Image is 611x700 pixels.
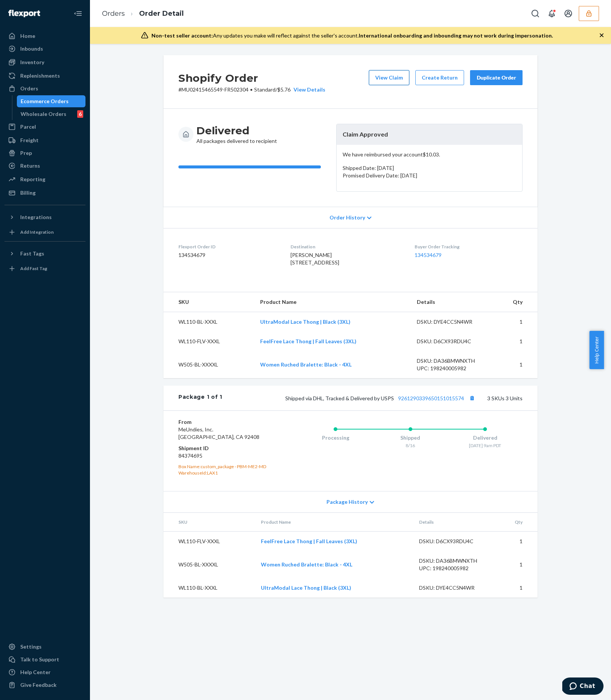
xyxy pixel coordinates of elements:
a: Inventory [4,56,85,68]
th: Details [411,292,493,312]
a: Orders [4,83,85,95]
div: Package 1 of 1 [178,393,222,403]
p: We have reimbursed your account $10.03 . [343,151,516,158]
dd: 84374695 [178,452,268,460]
td: 1 [496,551,538,578]
div: Give Feedback [20,681,57,689]
button: Integrations [4,211,85,223]
span: [PERSON_NAME] [STREET_ADDRESS] [291,252,339,266]
dt: Buyer Order Tracking [415,243,523,250]
div: Billing [20,189,36,197]
th: Product Name [254,292,411,312]
button: Create Return [415,70,464,85]
td: WL110-FLV-XXXL [163,332,254,351]
a: Returns [4,160,85,172]
div: Returns [20,162,40,170]
td: WL110-BL-XXXL [163,312,254,332]
img: Flexport logo [8,10,40,17]
span: Order History [329,214,365,221]
span: Shipped via DHL, Tracked & Delivered by USPS [285,395,477,401]
span: • [250,86,253,93]
div: Parcel [20,123,36,131]
td: 1 [496,578,538,598]
div: All packages delivered to recipient [196,124,277,145]
dt: Destination [291,243,402,250]
th: Details [413,513,496,532]
div: UPC: 198240005982 [419,565,490,572]
th: Qty [496,513,538,532]
td: WL110-FLV-XXXL [163,532,255,551]
div: WarehouseId: LAX1 [178,470,268,476]
a: FeelFree Lace Thong | Fall Leaves (3XL) [260,338,356,344]
div: Help Center [20,668,51,676]
div: [DATE] 9am PDT [448,442,523,449]
a: UltraModal Lace Thong | Black (3XL) [260,318,350,325]
a: Orders [102,9,125,18]
div: Orders [20,85,38,92]
span: Package History [326,498,368,506]
a: Prep [4,147,85,159]
button: Open notifications [544,6,559,21]
a: Ecommerce Orders [17,95,86,107]
p: # MU02415465549-FR502304 / $5.76 [178,86,325,93]
a: Settings [4,641,85,653]
iframe: Opens a widget where you can chat to one of our agents [562,677,604,696]
div: Reporting [20,176,45,183]
a: FeelFree Lace Thong | Fall Leaves (3XL) [261,538,357,544]
dd: 134534679 [178,251,279,259]
div: Freight [20,137,39,144]
div: 3 SKUs 3 Units [222,393,523,403]
header: Claim Approved [337,124,522,145]
td: 1 [493,351,538,378]
div: DSKU: DA36BMWNXTH [417,357,487,365]
button: Copy tracking number [467,393,477,403]
a: 9261290339650151015574 [398,395,464,401]
td: W505-BL-XXXXL [163,351,254,378]
div: Fast Tags [20,250,44,257]
ol: breadcrumbs [96,3,190,25]
dt: Flexport Order ID [178,243,279,250]
h2: Shopify Order [178,70,325,86]
div: View Details [291,86,325,93]
button: Talk to Support [4,653,85,665]
td: 1 [493,312,538,332]
button: Open account menu [561,6,576,21]
a: Women Ruched Bralette: Black - 4XL [260,361,352,368]
button: Give Feedback [4,679,85,691]
div: Settings [20,643,42,650]
button: Duplicate Order [470,70,523,85]
h3: Delivered [196,124,277,137]
a: Parcel [4,121,85,133]
span: Standard [254,86,276,93]
a: Order Detail [139,9,184,18]
a: Inbounds [4,43,85,55]
button: Help Center [589,331,604,369]
div: Inventory [20,59,44,66]
a: Add Fast Tag [4,263,85,275]
div: DSKU: D6CX93RDU4C [419,538,490,545]
p: Shipped Date: [DATE] [343,164,516,172]
a: Women Ruched Bralette: Black - 4XL [261,561,352,568]
div: DSKU: D6CX93RDU4C [417,338,487,345]
span: Non-test seller account: [151,32,213,39]
span: MeUndies, Inc. [GEOGRAPHIC_DATA], CA 92408 [178,426,259,440]
span: International onboarding and inbounding may not work during impersonation. [359,32,553,39]
th: SKU [163,292,254,312]
a: UltraModal Lace Thong | Black (3XL) [261,584,351,591]
a: Replenishments [4,70,85,82]
div: Prep [20,149,32,157]
div: DSKU: DA36BMWNXTH [419,557,490,565]
button: Open Search Box [528,6,543,21]
dt: Shipment ID [178,445,268,452]
a: Add Integration [4,226,85,238]
div: Add Fast Tag [20,265,47,272]
div: Box Name: custom_package - PBM-ME2-MD [178,463,268,470]
p: Promised Delivery Date: [DATE] [343,172,516,179]
div: Add Integration [20,229,54,235]
div: UPC: 198240005982 [417,365,487,372]
div: Any updates you make will reflect against the seller's account. [151,32,553,39]
a: Reporting [4,173,85,185]
td: 1 [496,532,538,551]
